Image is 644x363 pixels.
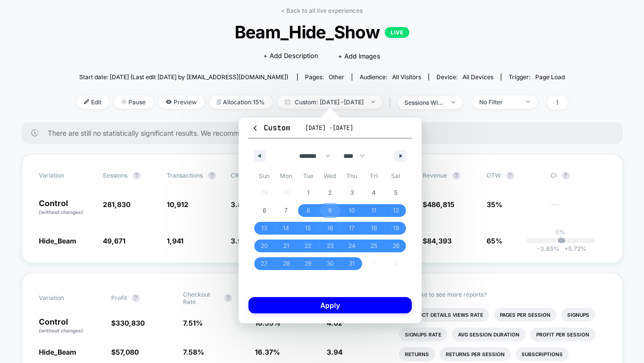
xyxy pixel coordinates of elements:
span: 23 [327,237,334,255]
span: + [564,245,568,252]
button: 13 [253,219,276,237]
span: Wed [319,168,341,184]
button: 29 [297,255,319,272]
span: 65% [487,237,503,245]
span: 84,393 [428,237,452,245]
img: end [526,101,530,103]
span: Variation [39,291,93,305]
li: Returns [399,347,435,361]
button: ? [132,294,140,302]
span: [DATE] - [DATE] [305,124,353,132]
span: 8 [307,202,310,219]
span: --- [551,202,605,216]
span: 29 [305,255,311,272]
button: ? [453,172,460,180]
button: 24 [341,237,363,255]
button: ? [562,172,570,180]
button: Apply [248,297,412,313]
span: Start date: [DATE] (Last edit [DATE] by [EMAIL_ADDRESS][DOMAIN_NAME]) [79,73,288,81]
button: 1 [297,184,319,202]
button: 21 [276,237,298,255]
span: Transactions [167,172,203,179]
button: 6 [253,202,276,219]
button: 30 [319,255,341,272]
span: Mon [276,168,298,184]
div: Trigger: [509,73,565,81]
span: Page Load [535,73,565,81]
span: 2 [328,184,332,202]
span: Pause [114,95,153,109]
span: Revenue [423,172,448,179]
span: 1,941 [167,237,184,245]
span: 26 [393,237,399,255]
div: Audience: [360,73,421,81]
span: Thu [341,168,363,184]
span: 30 [327,255,334,272]
span: Beam_Hide_Show [101,22,543,42]
span: 18 [371,219,377,237]
span: 35% [487,200,503,209]
span: $ [111,319,145,327]
span: 10,912 [167,200,189,209]
li: Returns Per Session [440,347,511,361]
span: Edit [77,95,109,109]
div: No Filter [480,98,519,106]
img: calendar [285,99,290,104]
span: 17 [349,219,355,237]
button: 9 [319,202,341,219]
span: 19 [393,219,399,237]
span: $ [423,237,452,245]
span: Allocation: 15% [210,95,273,109]
span: 5 [394,184,398,202]
button: 10 [341,202,363,219]
span: $ [111,348,139,356]
button: 26 [385,237,407,255]
span: 9 [328,202,332,219]
span: + Add Description [263,51,318,61]
span: Sat [385,168,407,184]
button: 19 [385,219,407,237]
span: Sun [253,168,276,184]
span: 21 [283,237,289,255]
span: 12 [393,202,399,219]
span: 20 [261,237,268,255]
button: 25 [363,237,385,255]
span: Custom: [DATE] - [DATE] [277,95,382,109]
button: 14 [276,219,298,237]
span: 3.94 [327,348,343,356]
button: 31 [341,255,363,272]
div: Pages: [305,73,344,81]
button: 2 [319,184,341,202]
span: 7.58 % [183,348,204,356]
span: 22 [305,237,311,255]
li: Avg Session Duration [452,328,525,341]
button: 5 [385,184,407,202]
button: 3 [341,184,363,202]
span: 16 [327,219,333,237]
span: other [329,73,344,81]
span: 281,830 [103,200,131,209]
button: 8 [297,202,319,219]
li: Pages Per Session [494,308,556,322]
span: CI [551,172,605,180]
p: LIVE [385,27,409,38]
li: Subscriptions [516,347,569,361]
button: 27 [253,255,276,272]
span: 10 [349,202,355,219]
span: Device: [429,73,501,81]
button: ? [506,172,514,180]
span: 13 [261,219,267,237]
span: $ [423,200,455,209]
button: 4 [363,184,385,202]
button: ? [208,172,216,180]
div: sessions with impression [405,99,444,106]
p: | [560,236,562,243]
span: 4 [372,184,376,202]
img: rebalance [217,99,221,105]
span: 15 [305,219,311,237]
p: Control [39,199,93,216]
span: 1 [307,184,309,202]
button: 20 [253,237,276,255]
button: 18 [363,219,385,237]
img: end [122,99,126,104]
